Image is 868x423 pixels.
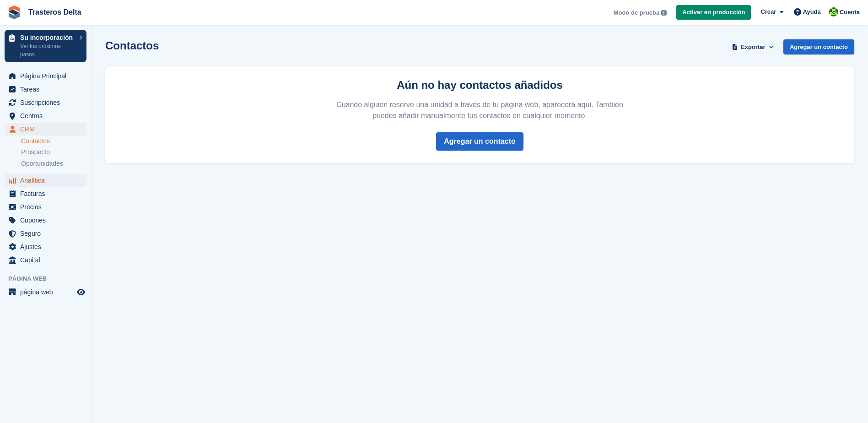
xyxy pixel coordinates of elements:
span: Capital [20,254,75,266]
span: Seguro [20,227,75,240]
h1: Contactos [105,39,159,52]
span: Modo de prueba [614,8,659,17]
span: Ayuda [803,7,821,16]
a: Activar en producción [676,5,751,20]
p: Cuando alguien reserve una unidad a través de tu página web, aparecerá aquí. También puedes añadi... [335,99,625,121]
a: menu [5,70,86,82]
a: menu [5,109,86,122]
span: Facturas [20,187,75,200]
span: Centros [20,109,75,122]
img: Raquel Mangrane [829,7,838,16]
span: Activar en producción [682,8,745,17]
a: Oportunidades [21,159,86,168]
span: CRM [20,123,75,136]
span: Página Principal [20,70,75,82]
a: Prospecto [21,147,86,157]
span: Exportar [741,43,765,52]
strong: Aún no hay contactos añadidos [397,79,563,91]
span: Oportunidades [21,159,63,168]
img: icon-info-grey-7440780725fd019a000dd9b08b2336e03edf1995a4989e88bcd33f0948082b44.svg [661,10,667,16]
a: menú [5,286,86,298]
a: Contactos [21,137,86,146]
a: Trasteros Delta [25,5,85,20]
a: Vista previa de la tienda [75,287,86,298]
span: Prospecto [21,148,50,157]
span: Crear [760,7,776,16]
a: Su incorporación Ver los próximos pasos [5,30,86,62]
a: menu [5,254,86,266]
a: menu [5,227,86,240]
span: Tareas [20,83,75,96]
a: menu [5,201,86,213]
a: menu [5,187,86,200]
a: menu [5,83,86,96]
a: menu [5,214,86,227]
span: Cupones [20,214,75,227]
a: menu [5,240,86,253]
span: Precios [20,201,75,213]
a: menu [5,123,86,136]
a: menu [5,96,86,109]
img: stora-icon-8386f47178a22dfd0bd8f6a31ec36ba5ce8667c1dd55bd0f319d3a0aa187defe.svg [7,5,21,19]
p: Ver los próximos pasos [20,42,75,59]
a: Agregar un contacto [783,39,854,54]
span: Cuenta [840,8,860,17]
span: Analítica [20,174,75,187]
span: Suscripciones [20,96,75,109]
a: menu [5,174,86,187]
span: Página web [8,274,91,283]
span: Ajustes [20,240,75,253]
span: página web [20,286,75,298]
p: Su incorporación [20,34,75,41]
button: Exportar [730,39,776,54]
a: Agregar un contacto [436,132,523,151]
